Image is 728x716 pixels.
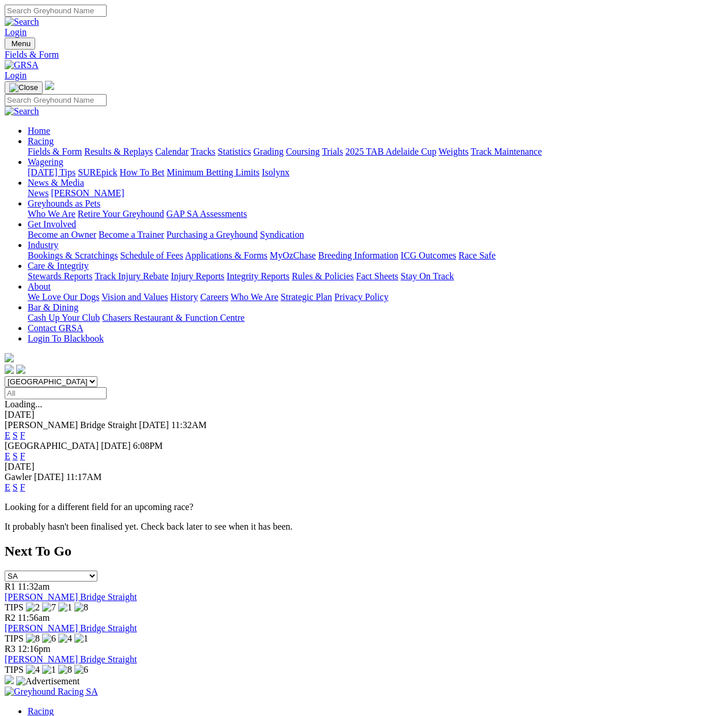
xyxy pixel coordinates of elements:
span: Gawler [5,472,32,482]
div: Get Involved [28,230,723,240]
a: Strategic Plan [281,292,332,302]
a: S [13,430,18,440]
a: S [13,451,18,461]
div: Care & Integrity [28,271,723,282]
a: Racing [28,706,54,716]
img: 6 [74,665,88,675]
span: R1 [5,582,16,591]
a: About [28,282,51,291]
a: Tracks [191,147,216,156]
img: 15187_Greyhounds_GreysPlayCentral_Resize_SA_WebsiteBanner_300x115_2025.jpg [5,675,14,684]
span: Menu [12,39,31,48]
a: Careers [200,292,228,302]
a: Fields & Form [5,50,723,60]
a: Trials [322,147,343,156]
a: Chasers Restaurant & Function Centre [102,313,244,323]
a: News & Media [28,178,84,188]
a: Get Involved [28,219,76,229]
a: Become an Owner [28,230,96,239]
span: 11:17AM [66,472,102,482]
a: [PERSON_NAME] Bridge Straight [5,623,137,633]
img: 7 [42,602,56,613]
a: Bar & Dining [28,302,78,312]
a: How To Bet [120,167,165,177]
img: 4 [26,665,40,675]
a: Industry [28,240,58,250]
span: R3 [5,644,16,654]
a: [PERSON_NAME] Bridge Straight [5,592,137,602]
partial: It probably hasn't been finalised yet. Check back later to see when it has been. [5,522,293,531]
a: Wagering [28,157,63,167]
img: facebook.svg [5,365,14,374]
a: Fact Sheets [356,271,398,281]
a: Track Injury Rebate [95,271,168,281]
a: Privacy Policy [334,292,388,302]
a: Track Maintenance [471,147,542,156]
a: F [20,430,25,440]
input: Search [5,94,107,106]
a: Home [28,126,50,136]
span: TIPS [5,665,24,674]
span: 6:08PM [133,441,163,451]
a: Vision and Values [101,292,168,302]
a: Breeding Information [318,250,398,260]
a: Weights [439,147,469,156]
a: 2025 TAB Adelaide Cup [345,147,436,156]
a: Grading [254,147,284,156]
a: Bookings & Scratchings [28,250,118,260]
a: Cash Up Your Club [28,313,100,323]
a: [PERSON_NAME] [51,188,124,198]
a: Stay On Track [401,271,454,281]
a: Contact GRSA [28,323,83,333]
a: Minimum Betting Limits [167,167,259,177]
a: Integrity Reports [227,271,289,281]
img: 6 [42,633,56,644]
div: Racing [28,147,723,157]
a: E [5,430,10,440]
a: E [5,451,10,461]
a: Schedule of Fees [120,250,183,260]
span: R2 [5,613,16,623]
span: [DATE] [34,472,64,482]
a: Stewards Reports [28,271,92,281]
img: 2 [26,602,40,613]
input: Select date [5,387,107,399]
img: Close [9,83,38,92]
button: Toggle navigation [5,81,43,94]
a: F [20,482,25,492]
img: twitter.svg [16,365,25,374]
img: Advertisement [16,676,80,687]
img: Search [5,106,39,117]
a: Syndication [260,230,304,239]
a: Who We Are [231,292,278,302]
a: Coursing [286,147,320,156]
span: 11:32AM [171,420,207,430]
a: SUREpick [78,167,117,177]
span: [GEOGRAPHIC_DATA] [5,441,99,451]
span: Loading... [5,399,42,409]
button: Toggle navigation [5,38,35,50]
span: TIPS [5,633,24,643]
a: Care & Integrity [28,261,89,271]
a: History [170,292,198,302]
a: MyOzChase [270,250,316,260]
div: [DATE] [5,410,723,420]
a: GAP SA Assessments [167,209,247,219]
div: Bar & Dining [28,313,723,323]
a: Applications & Forms [185,250,267,260]
a: [PERSON_NAME] Bridge Straight [5,654,137,664]
img: GRSA [5,60,39,70]
input: Search [5,5,107,17]
a: Greyhounds as Pets [28,198,100,208]
span: TIPS [5,602,24,612]
a: ICG Outcomes [401,250,456,260]
div: News & Media [28,188,723,198]
a: Calendar [155,147,188,156]
img: Greyhound Racing SA [5,687,98,697]
img: 8 [26,633,40,644]
a: Racing [28,136,54,146]
a: E [5,482,10,492]
div: About [28,292,723,302]
span: [PERSON_NAME] Bridge Straight [5,420,137,430]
